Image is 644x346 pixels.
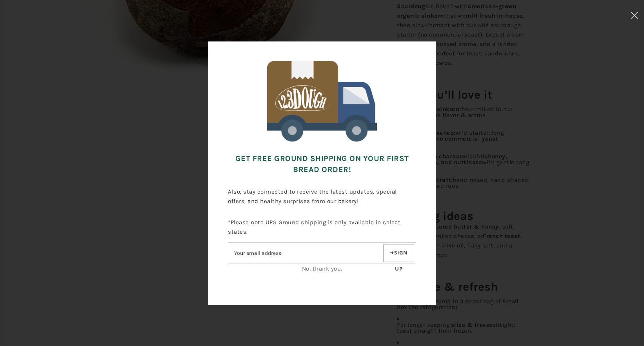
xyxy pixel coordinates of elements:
img: 123Dough Bakery Free Shipping for First Time Customers [267,61,377,141]
div: *Please note UPS Ground shipping is only available in select states. [228,212,416,279]
input: Email address [228,246,382,260]
p: Also, stay connected to receive the latest updates, special offers, and healthy surprises from ou... [228,181,416,212]
h3: Get FREE Ground Shipping on Your First Bread Order! [228,147,416,181]
button: Sign up [383,244,414,262]
a: No, thank you. [302,265,342,272]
